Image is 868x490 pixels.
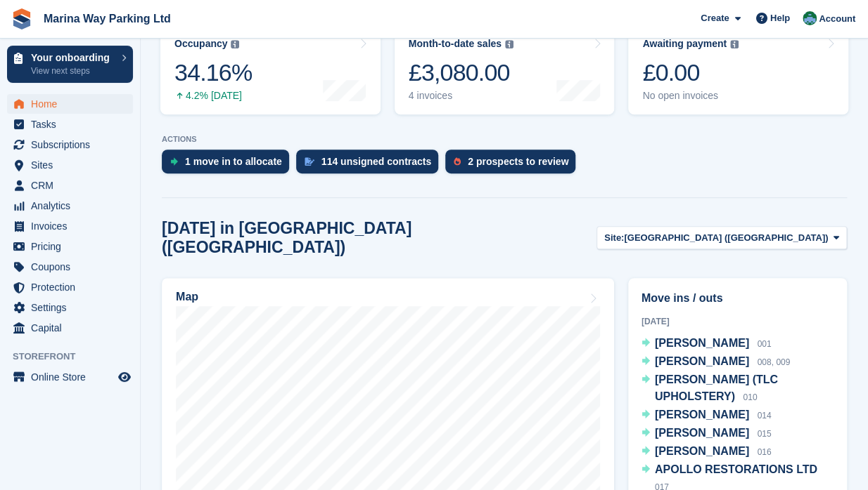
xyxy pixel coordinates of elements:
a: menu [7,318,133,338]
div: Occupancy [174,38,227,50]
span: Coupons [31,257,115,277]
h2: [DATE] in [GEOGRAPHIC_DATA] ([GEOGRAPHIC_DATA]) [162,219,596,257]
span: [PERSON_NAME] [655,355,749,367]
a: menu [7,114,133,134]
img: stora-icon-8386f47178a22dfd0bd8f6a31ec36ba5ce8667c1dd55bd0f319d3a0aa187defe.svg [11,8,32,29]
span: Help [770,11,790,25]
a: 114 unsigned contracts [296,150,445,180]
img: icon-info-grey-7440780725fd019a000dd9b08b2336e03edf1995a4989e88bcd33f0948082b44.svg [231,40,239,48]
p: View next steps [31,65,115,77]
span: 010 [743,392,757,402]
div: Awaiting payment [642,38,727,50]
span: [PERSON_NAME] [655,427,749,439]
span: Analytics [31,196,115,216]
div: 1 move in to allocate [185,156,282,167]
button: Site: [GEOGRAPHIC_DATA] ([GEOGRAPHIC_DATA]) [596,226,847,249]
span: 015 [757,429,771,439]
span: Online Store [31,367,115,387]
span: Subscriptions [31,135,115,154]
a: [PERSON_NAME] 014 [642,406,772,425]
p: ACTIONS [162,135,847,144]
div: 2 prospects to review [468,156,568,167]
a: 2 prospects to review [445,150,582,180]
img: contract_signature_icon-13c848040528278c33f63329250d36e43548de30e8caae1d1a13099fd9432cc5.svg [305,157,314,166]
span: Home [31,94,115,114]
span: Sites [31,155,115,175]
span: [PERSON_NAME] [655,409,749,421]
span: APOLLO RESTORATIONS LTD [655,463,817,475]
h2: Map [176,291,198,303]
a: menu [7,135,133,154]
span: CRM [31,176,115,195]
a: [PERSON_NAME] (TLC UPHOLSTERY) 010 [642,371,834,406]
span: Capital [31,318,115,338]
img: icon-info-grey-7440780725fd019a000dd9b08b2336e03edf1995a4989e88bcd33f0948082b44.svg [505,40,513,48]
a: menu [7,94,133,114]
span: Account [819,12,855,26]
div: No open invoices [642,90,739,102]
a: Preview store [116,369,133,385]
img: icon-info-grey-7440780725fd019a000dd9b08b2336e03edf1995a4989e88bcd33f0948082b44.svg [730,40,739,48]
a: [PERSON_NAME] 001 [642,335,772,353]
div: £3,080.00 [409,58,513,87]
img: prospect-51fa495bee0391a8d652442698ab0144808aea92771e9ea1ae160a38d050c398.svg [454,157,461,166]
img: Paul Lewis [803,11,817,25]
div: 4.2% [DATE] [174,90,252,102]
a: [PERSON_NAME] 015 [642,425,772,443]
div: £0.00 [642,58,739,87]
a: Occupancy 34.16% 4.2% [DATE] [160,25,381,114]
a: Month-to-date sales £3,080.00 4 invoices [395,25,615,114]
a: Marina Way Parking Ltd [38,7,177,30]
div: 34.16% [174,58,252,87]
a: menu [7,216,133,236]
span: [PERSON_NAME] [655,337,749,349]
span: [GEOGRAPHIC_DATA] ([GEOGRAPHIC_DATA]) [624,231,828,245]
a: menu [7,277,133,297]
span: Settings [31,298,115,317]
span: 001 [757,339,771,349]
span: Invoices [31,216,115,236]
span: Tasks [31,114,115,134]
a: [PERSON_NAME] 008, 009 [642,353,790,371]
img: move_ins_to_allocate_icon-fdf77a2bb77ea45bf5b3d319d69a93e2d87916cf1d5bf7949dd705db3b84f3ca.svg [170,157,178,166]
div: 4 invoices [409,90,513,102]
a: [PERSON_NAME] 016 [642,443,772,461]
span: [PERSON_NAME] (TLC UPHOLSTERY) [655,373,778,402]
span: Site: [604,231,624,245]
a: 1 move in to allocate [162,150,296,180]
div: [DATE] [642,315,834,328]
a: menu [7,155,133,175]
span: Storefront [13,350,140,364]
div: 114 unsigned contracts [321,156,431,167]
span: Create [701,11,729,25]
a: menu [7,367,133,387]
div: Month-to-date sales [409,38,502,50]
span: [PERSON_NAME] [655,445,749,457]
span: Pricing [31,237,115,256]
span: Protection [31,277,115,297]
a: Your onboarding View next steps [7,46,133,83]
span: 008, 009 [757,357,790,367]
p: Your onboarding [31,53,115,62]
h2: Move ins / outs [642,290,834,307]
a: menu [7,196,133,216]
a: menu [7,237,133,256]
span: 016 [757,447,771,457]
a: menu [7,298,133,317]
a: menu [7,257,133,277]
a: Awaiting payment £0.00 No open invoices [628,25,848,114]
span: 014 [757,411,771,421]
a: menu [7,176,133,195]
